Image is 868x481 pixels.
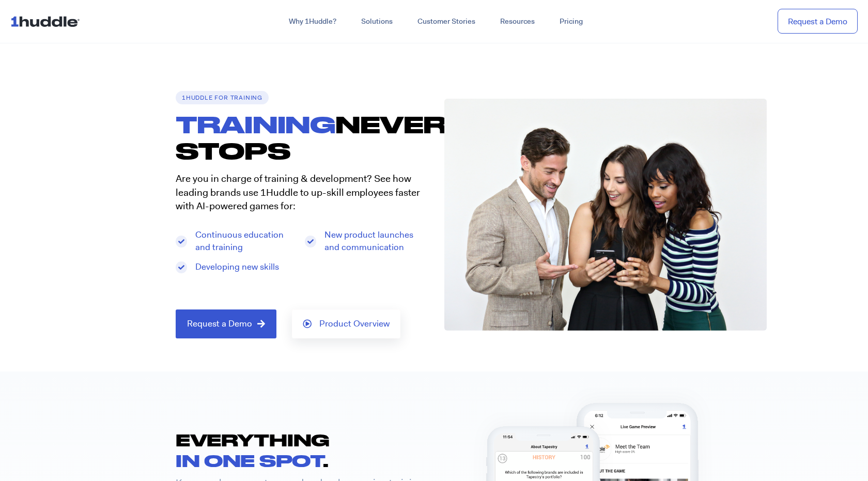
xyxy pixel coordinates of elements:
span: Developing new skills [193,261,279,273]
span: TRAINING [176,111,335,137]
p: Are you in charge of training & development? See how leading brands use 1Huddle to up-skill emplo... [176,172,424,213]
a: Pricing [547,12,595,31]
a: Request a Demo [176,309,276,338]
h6: 1Huddle for TRAINING [176,91,269,104]
h2: EVERYTHING . [176,429,408,471]
span: New product launches and communication [322,229,424,254]
span: IN ONE SPOT [176,451,323,470]
h1: NEVER STOPS [176,111,434,164]
a: Resources [488,12,547,31]
a: Why 1Huddle? [276,12,349,31]
span: Continuous education and training [193,229,295,254]
a: Request a Demo [778,9,858,34]
a: Customer Stories [405,12,488,31]
span: Request a Demo [187,319,252,329]
img: ... [10,11,84,31]
a: Solutions [349,12,405,31]
a: Product Overview [292,309,400,338]
span: Product Overview [319,319,390,329]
